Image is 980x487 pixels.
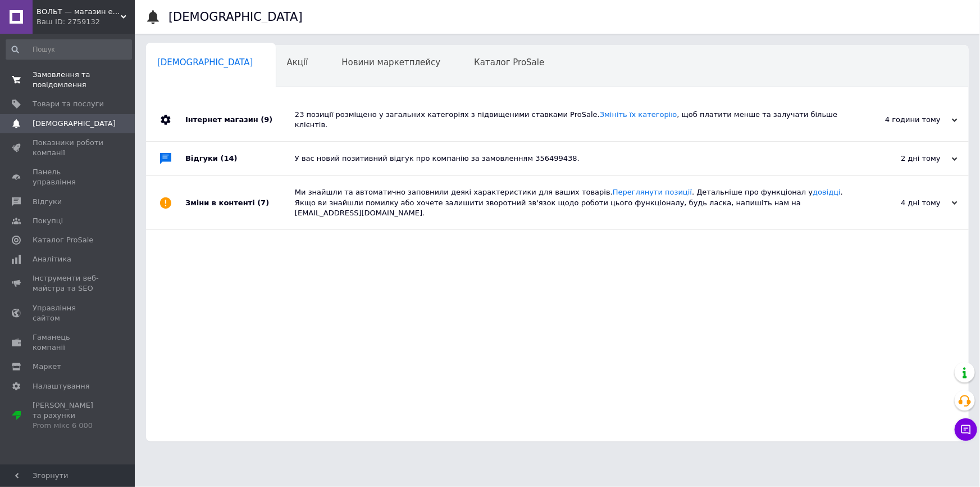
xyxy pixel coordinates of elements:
[613,188,692,196] a: Переглянути позиції
[261,115,272,124] span: (9)
[845,115,958,125] div: 4 години тому
[185,98,295,141] div: Інтернет магазин
[33,216,63,226] span: Покупці
[33,99,104,109] span: Товари та послуги
[168,10,303,24] h1: [DEMOGRAPHIC_DATA]
[33,303,104,323] span: Управління сайтом
[6,39,132,60] input: Пошук
[33,254,71,264] span: Аналітика
[341,57,440,67] span: Новини маркетплейсу
[287,57,308,67] span: Акції
[37,7,121,17] span: ВОЛЬТ — магазин електро, бензо та інших іструментів
[33,197,62,207] span: Відгуки
[600,110,677,119] a: Змініть їх категорію
[845,198,958,208] div: 4 дні тому
[295,187,845,218] div: Ми знайшли та автоматично заповнили деякі характеристики для ваших товарів. . Детальніше про функ...
[295,110,845,130] div: 23 позиції розміщено у загальних категоріях з підвищеними ставками ProSale. , щоб платити менше т...
[33,273,104,294] span: Інструменти веб-майстра та SEO
[33,421,104,431] div: Prom мікс 6 000
[33,138,104,158] span: Показники роботи компанії
[185,176,295,229] div: Зміни в контенті
[33,119,116,129] span: [DEMOGRAPHIC_DATA]
[33,400,104,431] span: [PERSON_NAME] та рахунки
[845,154,958,164] div: 2 дні тому
[33,70,104,90] span: Замовлення та повідомлення
[295,154,845,164] div: У вас новий позитивний відгук про компанію за замовленням 356499438.
[813,188,841,196] a: довідці
[33,332,104,353] span: Гаманець компанії
[33,167,104,187] span: Панель управління
[33,381,90,391] span: Налаштування
[185,142,295,175] div: Відгуки
[221,154,238,163] span: (14)
[474,57,544,67] span: Каталог ProSale
[955,418,977,441] button: Чат з покупцем
[157,57,253,67] span: [DEMOGRAPHIC_DATA]
[33,362,61,372] span: Маркет
[33,235,93,245] span: Каталог ProSale
[257,199,269,207] span: (7)
[37,17,135,27] div: Ваш ID: 2759132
